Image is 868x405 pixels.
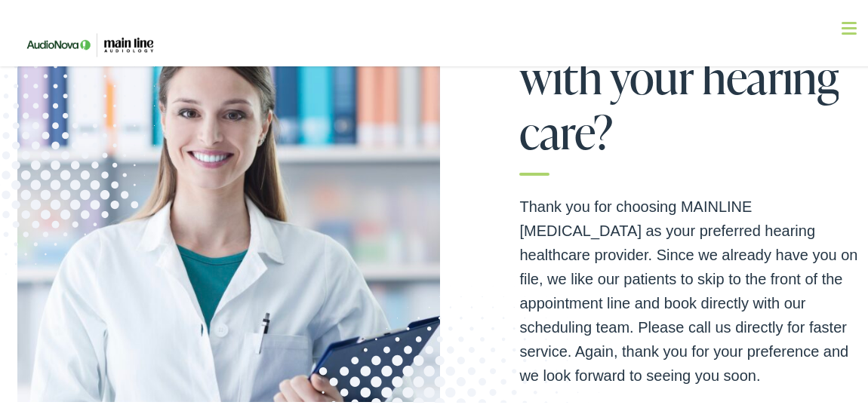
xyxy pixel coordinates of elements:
a: What We Offer [29,60,861,107]
span: hearing [702,50,839,100]
span: care? [519,105,612,155]
span: with [519,50,602,100]
p: Thank you for choosing MAINLINE [MEDICAL_DATA] as your preferred hearing healthcare provider. Sin... [519,192,861,385]
span: your [610,50,694,100]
